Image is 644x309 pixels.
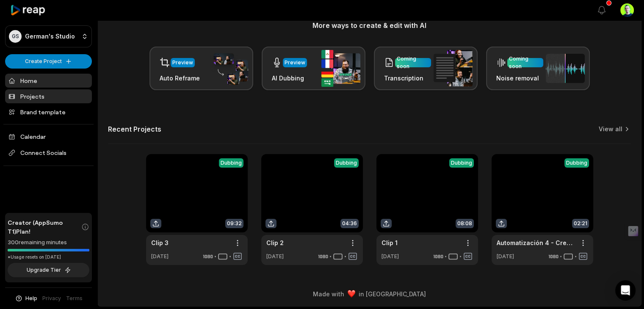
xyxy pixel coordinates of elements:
button: Create Project [5,54,92,69]
a: Calendar [5,130,92,143]
h3: AI Dubbing [272,74,307,83]
div: Coming soon [509,55,542,70]
a: Brand template [5,105,92,119]
div: Made with in [GEOGRAPHIC_DATA] [105,290,633,298]
a: Projects [5,89,92,103]
div: GS [9,30,22,43]
a: Clip 1 [381,238,398,247]
a: Clip 2 [266,238,284,247]
a: Clip 3 [151,238,169,247]
div: Preview [172,59,193,66]
div: Preview [285,59,305,66]
h3: Transcription [384,74,431,83]
span: Connect Socials [5,145,92,160]
img: noise_removal.png [546,54,585,83]
div: Coming soon [397,55,429,70]
h3: Noise removal [496,74,543,83]
a: Automatización 4 - Crear Presupuesto [497,238,575,247]
img: transcription.png [434,50,473,86]
button: Upgrade Tier [8,263,89,277]
p: German's Studio [25,33,75,40]
h3: Auto Reframe [160,74,200,83]
div: *Usage resets on [DATE] [8,254,89,260]
img: auto_reframe.png [209,52,248,85]
img: heart emoji [348,290,355,298]
h3: More ways to create & edit with AI [108,20,631,30]
div: 300 remaining minutes [8,238,89,247]
img: ai_dubbing.png [321,50,360,87]
span: Help [25,295,37,302]
a: View all [599,125,622,133]
div: Open Intercom Messenger [615,280,636,301]
a: Privacy [42,295,61,302]
a: Terms [66,295,83,302]
button: Help [15,295,37,302]
a: Home [5,74,92,88]
span: Creator (AppSumo T1) Plan! [8,218,81,236]
h2: Recent Projects [108,125,161,133]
